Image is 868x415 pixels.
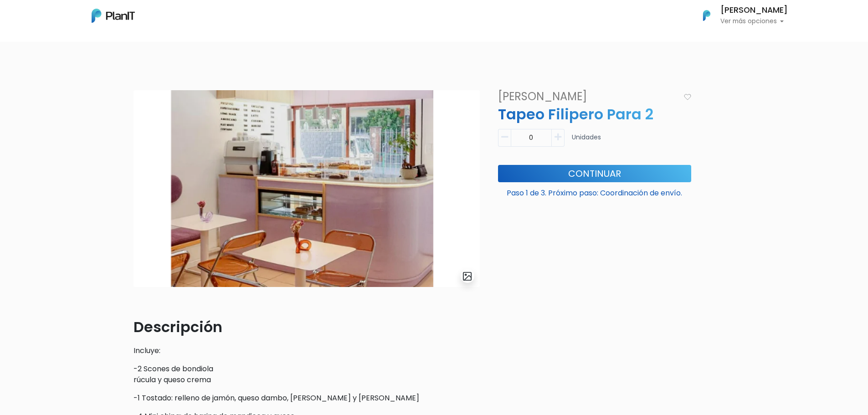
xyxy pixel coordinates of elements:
p: -2 Scones de bondiola rúcula y queso crema [134,364,480,385]
img: PlanIt Logo [697,5,717,26]
p: Unidades [572,133,601,150]
p: Ver más opciones [720,18,788,25]
img: heart_icon [684,94,691,100]
p: -1 Tostado: relleno de jamón, queso dambo, [PERSON_NAME] y [PERSON_NAME] [134,393,480,404]
img: PlanIt Logo [92,9,135,23]
p: Incluye: [134,345,480,356]
button: PlanIt Logo [PERSON_NAME] Ver más opciones [691,4,788,27]
img: Captura_de_pantalla_2025-03-10_111251.png [134,90,480,287]
img: gallery-light [462,271,473,282]
p: Descripción [134,316,480,338]
button: Continuar [498,165,691,182]
h4: [PERSON_NAME] [493,90,680,103]
p: Tapeo Filipero Para 2 [493,103,697,125]
h6: [PERSON_NAME] [720,6,788,15]
p: Paso 1 de 3. Próximo paso: Coordinación de envío. [498,184,691,199]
